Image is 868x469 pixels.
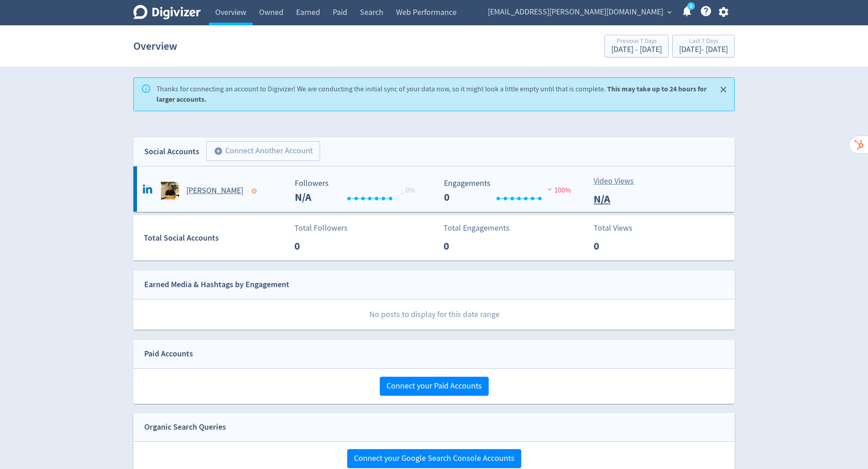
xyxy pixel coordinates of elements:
h1: Overview [133,32,177,61]
span: [EMAIL_ADDRESS][PERSON_NAME][DOMAIN_NAME] [488,5,663,19]
div: [DATE] - [DATE] [679,46,728,54]
div: Social Accounts [144,145,199,158]
a: Connect Another Account [199,142,320,161]
div: Thanks for connecting an account to Digivizer! We are conducting the initial sync of your data no... [156,81,709,108]
p: 0 [443,238,495,254]
div: Organic Search Queries [144,421,226,434]
button: Last 7 Days[DATE]- [DATE] [672,35,735,57]
button: Close [716,82,731,97]
p: Total Followers [294,222,348,234]
p: 0 [294,238,346,254]
p: N/A [594,191,646,207]
div: Previous 7 Days [611,38,662,46]
button: Connect your Google Search Console Accounts [347,449,521,468]
button: Connect Another Account [206,141,320,161]
a: 5 [687,2,695,10]
span: Data not Synced [252,189,259,194]
img: Hugo McManus undefined [161,182,179,200]
div: Last 7 Days [679,38,728,46]
text: 5 [690,3,692,9]
span: expand_more [665,8,674,16]
span: Connect your Paid Accounts [387,382,482,390]
span: 100% [545,186,571,195]
button: Connect your Paid Accounts [380,377,489,396]
strong: This may take up to 24 hours for larger accounts. [156,84,707,104]
div: [DATE] - [DATE] [611,46,662,54]
p: Total Views [594,222,646,234]
span: add_circle [214,147,223,156]
a: Hugo McManus undefined[PERSON_NAME] Followers --- _ 0% Followers N/A Engagements 0 Engagements 0 ... [133,166,735,212]
p: Total Engagements [443,222,509,234]
a: Connect your Google Search Console Accounts [347,453,521,464]
div: Earned Media & Hashtags by Engagement [144,278,289,291]
span: _ 0% [401,186,415,195]
p: Video Views [594,175,646,187]
p: 0 [594,238,646,254]
div: Total Social Accounts [144,232,288,245]
img: negative-performance.svg [545,186,554,193]
button: Previous 7 Days[DATE] - [DATE] [604,35,669,57]
h5: [PERSON_NAME] [186,185,243,196]
span: Connect your Google Search Console Accounts [354,455,514,463]
a: Connect your Paid Accounts [380,381,489,391]
div: Paid Accounts [144,347,193,360]
svg: Engagements 0 [439,179,575,203]
button: [EMAIL_ADDRESS][PERSON_NAME][DOMAIN_NAME] [485,5,674,19]
p: No posts to display for this date range [134,299,735,330]
svg: Followers --- [290,179,426,203]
